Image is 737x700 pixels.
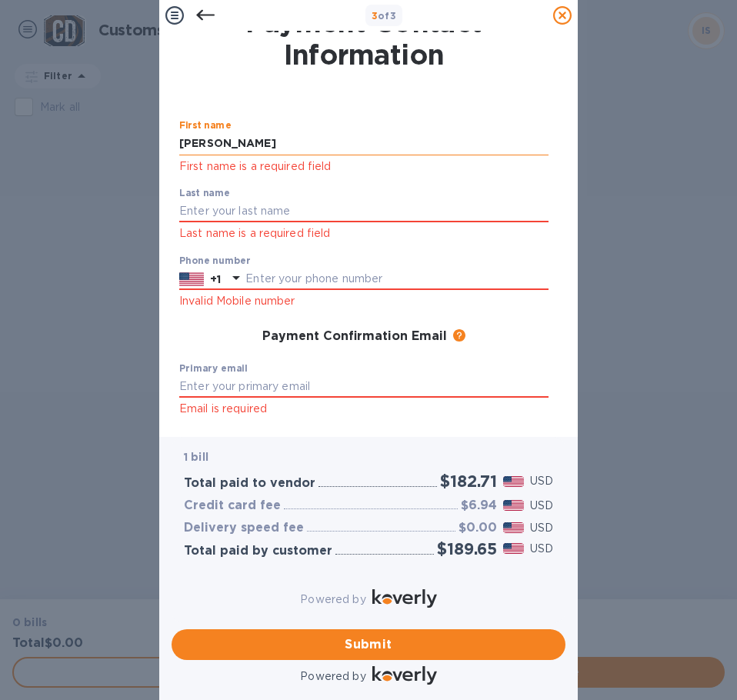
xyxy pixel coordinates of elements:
h2: $189.65 [437,539,497,558]
label: Last name [179,188,230,198]
b: of 3 [372,10,397,22]
p: USD [530,541,553,557]
button: Submit [172,629,565,660]
p: Last name is a required field [179,225,549,242]
input: Enter your primary email [179,375,549,398]
img: Logo [372,589,437,608]
img: USD [503,543,524,554]
h3: $0.00 [459,521,497,535]
span: Submit [184,635,553,654]
h3: Payment Confirmation Email [262,329,447,344]
h3: Credit card fee [184,498,281,513]
h3: Total paid to vendor [184,476,315,491]
p: Invalid Mobile number [179,292,549,310]
img: US [179,271,204,288]
input: Enter your last name [179,200,549,223]
h2: $182.71 [440,472,497,491]
img: USD [503,522,524,533]
h1: Payment Contact Information [179,6,549,71]
label: Primary email [179,364,248,373]
label: Phone number [179,256,250,265]
h3: Delivery speed fee [184,521,304,535]
p: Email is required [179,400,549,418]
label: First name [179,122,231,131]
input: Enter your phone number [245,268,549,291]
p: USD [530,520,553,536]
input: Enter your first name [179,132,549,155]
img: Logo [372,666,437,685]
b: 1 bill [184,451,208,463]
p: Powered by [300,592,365,608]
p: USD [530,498,553,514]
img: USD [503,476,524,487]
h3: Total paid by customer [184,544,332,558]
span: 3 [372,10,378,22]
p: First name is a required field [179,158,549,175]
h3: $6.94 [461,498,497,513]
img: USD [503,500,524,511]
p: +1 [210,272,221,287]
p: Powered by [300,668,365,685]
p: USD [530,473,553,489]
